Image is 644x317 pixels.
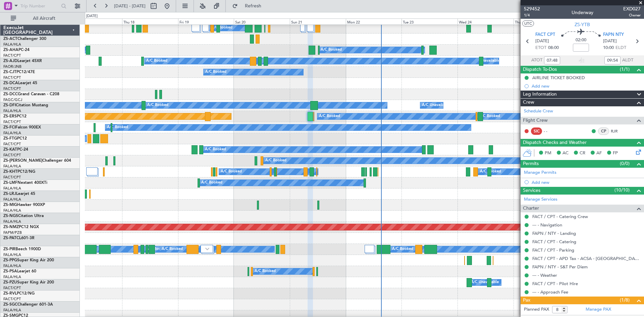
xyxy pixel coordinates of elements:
[598,127,609,135] div: CP
[586,306,611,313] a: Manage PAX
[3,247,41,251] a: ZS-PIRBeech 1900D
[580,150,585,157] span: CR
[17,16,71,21] span: All Aircraft
[3,81,18,85] span: ZS-DCA
[613,150,618,157] span: FP
[3,148,17,152] span: ZS-KAT
[532,264,588,270] a: FAPN / NTY - S&T Per Diem
[3,274,21,279] a: FALA/HLA
[3,263,21,268] a: FALA/HLA
[603,38,617,45] span: [DATE]
[3,181,17,185] span: ZS-LMF
[614,187,630,194] span: (10/10)
[523,297,530,304] span: Pax
[532,281,578,286] a: FACT / CPT - Pilot Hire
[211,23,232,33] div: A/C Booked
[7,13,73,24] button: All Aircraft
[3,37,46,41] a: ZS-ACTChallenger 300
[522,20,534,27] button: UTC
[471,277,499,287] div: A/C Unavailable
[532,239,576,245] a: FACT / CPT - Catering
[114,3,146,9] span: [DATE] - [DATE]
[479,111,500,121] div: A/C Booked
[3,230,22,235] a: FAPM/PZB
[562,150,569,157] span: AC
[3,170,35,174] a: ZS-KHTPC12/NG
[122,18,178,24] div: Thu 18
[3,303,53,307] a: ZS-SGCChallenger 601-3A
[392,244,413,254] div: A/C Booked
[532,256,641,261] a: FACT / CPT - APD Tax - ACSA - [GEOGRAPHIC_DATA] International FACT / CPT
[3,148,28,152] a: ZS-KATPC-24
[234,18,290,24] div: Sat 20
[401,18,458,24] div: Tue 23
[3,236,16,240] span: ZS-PAT
[532,179,641,185] div: Add new
[3,130,21,136] a: FALA/HLA
[3,137,27,141] a: ZS-FTGPC12
[524,306,549,313] label: Planned PAX
[620,66,630,73] span: (1/1)
[3,258,54,262] a: ZS-PPGSuper King Air 200
[535,45,546,51] span: ETOT
[472,56,500,66] div: A/C Unavailable
[3,159,42,163] span: ZS-[PERSON_NAME]
[3,219,21,224] a: FALA/HLA
[20,1,59,11] input: Trip Number
[3,119,21,124] a: FACT/CPT
[265,156,286,166] div: A/C Booked
[3,203,45,207] a: ZS-MIGHawker 900XP
[3,225,19,229] span: ZS-NMZ
[623,5,641,12] span: EXD027
[523,91,557,98] span: Leg Information
[622,57,633,64] span: ALDT
[3,192,16,196] span: ZS-LRJ
[3,142,21,147] a: FACT/CPT
[458,18,514,24] div: Wed 24
[346,18,402,24] div: Mon 22
[3,137,17,141] span: ZS-FTG
[531,127,542,135] div: SIC
[3,186,21,191] a: FALA/HLA
[3,53,21,58] a: FACT/CPT
[523,187,540,195] span: Services
[523,117,548,124] span: Flight Crew
[3,48,30,52] a: ZS-AHAPC-24
[3,92,18,96] span: ZS-DCC
[3,208,21,213] a: FALA/HLA
[3,203,17,207] span: ZS-MIG
[3,103,16,107] span: ZS-DFI
[3,308,21,313] a: FALA/HLA
[535,38,549,45] span: [DATE]
[3,175,21,180] a: FACT/CPT
[3,64,21,69] a: FAOR/JNB
[575,21,590,28] span: ZS-YTB
[178,18,234,24] div: Fri 19
[531,57,542,64] span: ATOT
[3,181,47,185] a: ZS-LMFNextant 400XTi
[3,125,41,129] a: ZS-FCIFalcon 900EX
[3,153,21,158] a: FACT/CPT
[239,4,267,8] span: Refresh
[3,292,35,296] a: ZS-RVLPC12/NG
[201,178,222,188] div: A/C Booked
[524,196,557,203] a: Manage Services
[532,230,576,236] a: FAPN / NTY - Landing
[3,258,17,262] span: ZS-PPG
[603,32,624,38] span: FAPN NTY
[524,169,556,176] a: Manage Permits
[532,289,568,295] a: --- - Approach Fee
[576,37,586,44] span: 02:00
[572,9,593,16] div: Underway
[523,160,539,168] span: Permits
[3,59,17,63] span: ZS-AJD
[3,164,21,169] a: FALA/HLA
[596,150,602,157] span: AF
[620,297,630,304] span: (1/8)
[615,45,626,51] span: ELDT
[532,75,585,81] div: AIRLINE TICKET BOOKED
[205,67,226,77] div: A/C Booked
[3,252,21,257] a: FALA/HLA
[3,247,15,251] span: ZS-PIR
[524,108,553,115] a: Schedule Crew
